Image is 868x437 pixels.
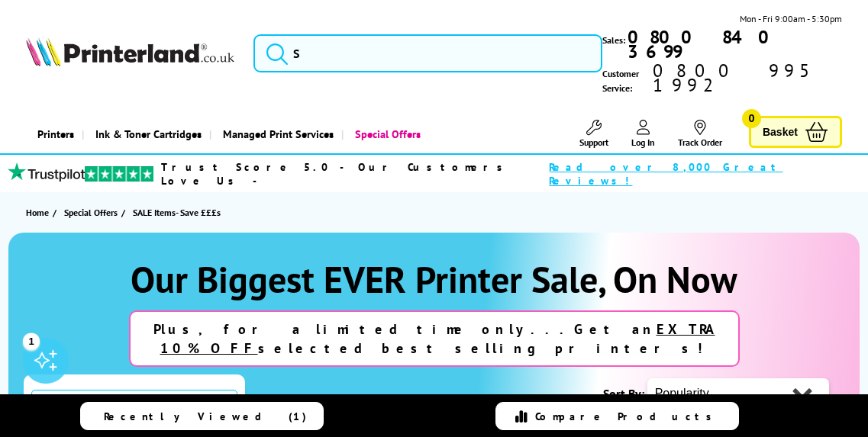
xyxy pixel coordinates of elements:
[104,410,307,423] span: Recently Viewed (1)
[341,114,428,153] a: Special Offers
[26,37,234,70] a: Printerland Logo
[160,320,715,357] u: EXTRA 10% OFF
[602,33,625,47] span: Sales:
[153,320,715,357] strong: Plus, for a limited time only...Get an selected best selling printers!
[85,166,153,182] img: trustpilot rating
[631,137,655,148] span: Log In
[742,109,761,128] span: 0
[678,120,722,148] a: Track Order
[64,204,118,220] span: Special Offers
[763,122,798,143] span: Basket
[8,162,85,182] img: trustpilot rating
[253,34,602,72] input: S
[740,11,842,26] span: Mon - Fri 9:00am - 5:30pm
[579,120,608,148] a: Support
[628,25,780,63] b: 0800 840 3699
[602,63,842,95] span: Customer Service:
[82,114,209,153] a: Ink & Toner Cartridges
[209,114,341,153] a: Managed Print Services
[23,333,40,349] div: 1
[80,402,324,430] a: Recently Viewed (1)
[24,255,844,303] h1: Our Biggest EVER Printer Sale, On Now
[31,390,237,434] span: 71 Products Found
[650,63,841,92] span: 0800 995 1992
[749,116,842,149] a: Basket 0
[549,160,826,188] span: Read over 8,000 Great Reviews!
[495,402,739,430] a: Compare Products
[95,114,202,153] span: Ink & Toner Cartridges
[631,120,655,148] a: Log In
[26,114,82,153] a: Printers
[64,204,121,220] a: Special Offers
[603,386,644,401] span: Sort By:
[133,207,221,218] span: SALE Items- Save £££s
[579,137,608,148] span: Support
[535,410,720,423] span: Compare Products
[161,160,827,188] a: Trust Score 5.0 - Our Customers Love Us -Read over 8,000 Great Reviews!
[625,30,842,59] a: 0800 840 3699
[26,204,53,220] a: Home
[26,37,234,67] img: Printerland Logo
